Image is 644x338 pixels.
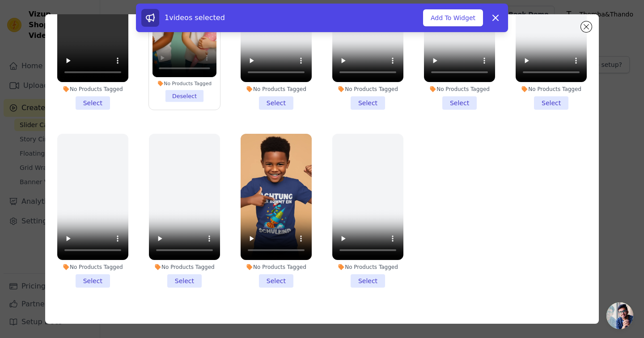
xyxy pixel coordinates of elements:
div: No Products Tagged [424,86,495,93]
button: Add To Widget [423,9,483,26]
div: No Products Tagged [153,80,216,87]
div: No Products Tagged [149,264,220,271]
div: No Products Tagged [332,264,403,271]
div: No Products Tagged [241,86,312,93]
div: No Products Tagged [332,86,403,93]
div: No Products Tagged [516,86,587,93]
div: No Products Tagged [57,264,128,271]
div: No Products Tagged [57,86,128,93]
span: 1 videos selected [165,13,225,22]
div: No Products Tagged [241,264,312,271]
a: Chat öffnen [606,302,633,329]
